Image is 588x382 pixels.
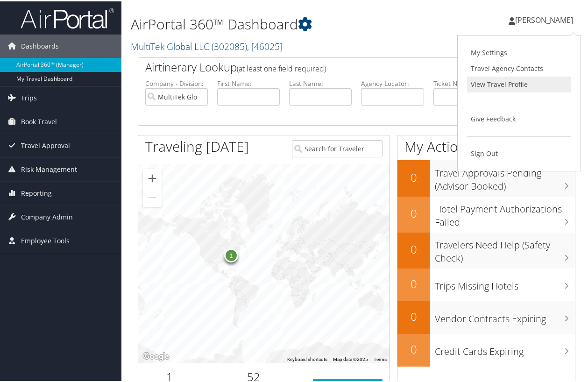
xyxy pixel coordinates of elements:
[435,161,575,191] h3: Travel Approvals Pending (Advisor Booked)
[435,274,575,291] h3: Trips Missing Hotels
[217,78,280,87] label: First Name:
[21,85,37,108] span: Trips
[141,349,171,361] img: Google
[397,159,575,195] a: 0Travel Approvals Pending (Advisor Booked)
[21,156,77,180] span: Risk Management
[397,240,430,256] h2: 0
[397,231,575,267] a: 0Travelers Need Help (Safety Check)
[141,349,171,361] a: Open this area in Google Maps (opens a new window)
[397,267,575,300] a: 0Trips Missing Hotels
[397,195,575,231] a: 0Hotel Payment Authorizations Failed
[247,39,283,51] span: , [ 46025 ]
[143,168,162,186] button: Zoom in
[467,75,571,91] a: View Travel Profile
[21,33,59,57] span: Dashboards
[292,139,383,156] input: Search for Traveler
[21,6,114,28] img: airportal-logo.png
[21,109,57,132] span: Book Travel
[509,5,582,33] a: [PERSON_NAME]
[435,339,575,357] h3: Credit Cards Expiring
[224,247,238,261] div: 1
[397,168,430,184] h2: 0
[143,187,162,205] button: Zoom out
[212,39,247,51] span: ( 302085 )
[397,300,575,332] a: 0Vendor Contracts Expiring
[333,355,368,361] span: Map data ©2025
[397,307,430,323] h2: 0
[289,78,352,87] label: Last Name:
[21,204,73,227] span: Company Admin
[145,58,531,74] h2: Airtinerary Lookup
[131,39,283,51] a: MultiTek Global LLC
[435,306,575,324] h3: Vendor Contracts Expiring
[21,133,70,156] span: Travel Approval
[374,355,387,361] a: Terms (opens in new tab)
[131,13,432,33] h1: AirPortal 360™ Dashboard
[433,78,496,87] label: Ticket Number:
[467,144,571,160] a: Sign Out
[467,59,571,75] a: Travel Agency Contacts
[397,204,430,220] h2: 0
[467,110,571,126] a: Give Feedback
[397,135,575,155] h1: My Action Items
[237,62,326,72] span: (at least one field required)
[397,340,430,356] h2: 0
[397,332,575,365] a: 0Credit Cards Expiring
[467,43,571,59] a: My Settings
[515,14,573,24] span: [PERSON_NAME]
[435,233,575,263] h3: Travelers Need Help (Safety Check)
[21,228,70,251] span: Employee Tools
[361,78,424,87] label: Agency Locator:
[397,275,430,290] h2: 0
[435,197,575,227] h3: Hotel Payment Authorizations Failed
[145,135,249,155] h1: Traveling [DATE]
[145,78,208,87] label: Company - Division:
[21,180,52,204] span: Reporting
[287,355,327,361] button: Keyboard shortcuts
